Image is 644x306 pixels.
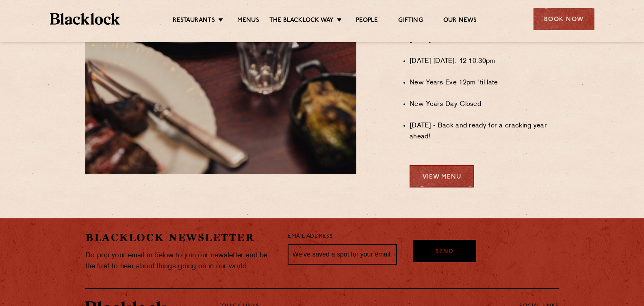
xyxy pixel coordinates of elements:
label: Email Address [288,232,332,241]
a: Menus [237,17,259,26]
li: New Years Eve 12pm 'til late [410,78,559,88]
a: Gifting [398,17,423,26]
img: BL_Textured_Logo-footer-cropped.svg [50,13,120,25]
a: View Menu [410,165,474,187]
a: The Blacklock Way [269,17,334,26]
div: Book Now [533,8,594,30]
h2: Blacklock Newsletter [85,231,275,245]
p: Do pop your email in below to join our newsletter and be the first to hear about things going on ... [85,250,275,272]
a: Restaurants [173,17,215,26]
li: [DATE] - Back and ready for a cracking year ahead! [410,121,559,142]
span: Send [436,248,453,257]
a: Our News [443,17,477,26]
a: People [356,17,378,26]
li: [DATE]-[DATE]: 12-10.30pm [410,56,559,67]
li: New Years Day Closed [410,99,559,110]
input: We’ve saved a spot for your email... [288,244,397,265]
